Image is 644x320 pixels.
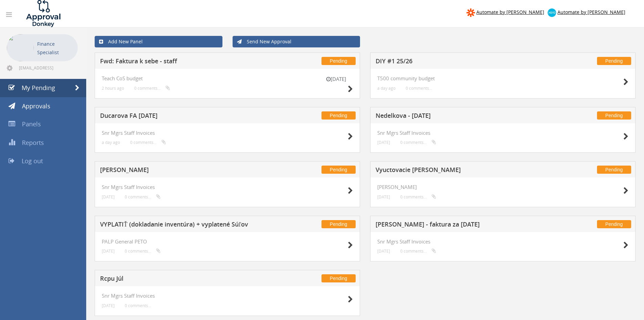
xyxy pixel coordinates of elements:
[400,249,436,254] small: 0 comments...
[319,76,353,83] small: [DATE]
[406,86,432,91] small: 0 comments...
[125,303,151,308] small: 0 comments...
[102,239,353,244] h4: PALP General PETO
[597,57,631,65] span: Pending
[321,166,356,174] span: Pending
[22,120,41,128] span: Panels
[377,194,390,199] small: [DATE]
[102,303,115,308] small: [DATE]
[102,140,120,145] small: a day ago
[377,249,390,254] small: [DATE]
[102,194,115,199] small: [DATE]
[95,36,222,47] a: Add New Panel
[22,138,44,147] span: Reports
[100,221,278,230] h5: VYPLATIŤ (dokladanie inventúra) + vyplatené Súľov
[476,9,544,15] span: Automate by [PERSON_NAME]
[557,9,625,15] span: Automate by [PERSON_NAME]
[377,184,628,190] h4: [PERSON_NAME]
[102,293,353,299] h4: Snr Mgrs Staff Invoices
[400,194,436,199] small: 0 comments...
[467,8,475,17] img: zapier-logomark.png
[376,167,554,175] h5: Vyuctovacie [PERSON_NAME]
[130,140,166,145] small: 0 comments...
[376,221,554,230] h5: [PERSON_NAME] - faktura za [DATE]
[125,249,161,254] small: 0 comments...
[377,140,390,145] small: [DATE]
[22,157,43,165] span: Log out
[548,8,556,17] img: xero-logo.png
[321,274,356,282] span: Pending
[100,58,278,66] h5: Fwd: Faktura k sebe - staff
[377,239,628,244] h4: Snr Mgrs Staff Invoices
[102,86,124,91] small: 2 hours ago
[377,130,628,136] h4: Snr Mgrs Staff Invoices
[400,140,436,145] small: 0 comments...
[376,58,554,66] h5: DIY #1 25/26
[597,111,631,120] span: Pending
[377,86,396,91] small: a day ago
[22,84,55,92] span: My Pending
[597,166,631,174] span: Pending
[377,76,628,81] h4: T500 community budget
[321,111,356,120] span: Pending
[321,220,356,228] span: Pending
[102,249,115,254] small: [DATE]
[102,76,353,81] h4: Teach CoS budget
[100,112,278,121] h5: Ducarova FA [DATE]
[321,57,356,65] span: Pending
[100,167,278,175] h5: [PERSON_NAME]
[597,220,631,228] span: Pending
[233,36,360,47] a: Send New Approval
[22,102,50,110] span: Approvals
[19,65,76,70] span: [EMAIL_ADDRESS][DOMAIN_NAME]
[125,194,161,199] small: 0 comments...
[100,275,278,284] h5: Rcpu Júl
[376,112,554,121] h5: Nedelkova - [DATE]
[37,40,74,57] p: Finance Specialist
[134,86,170,91] small: 0 comments...
[102,184,353,190] h4: Snr Mgrs Staff Invoices
[102,130,353,136] h4: Snr Mgrs Staff Invoices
